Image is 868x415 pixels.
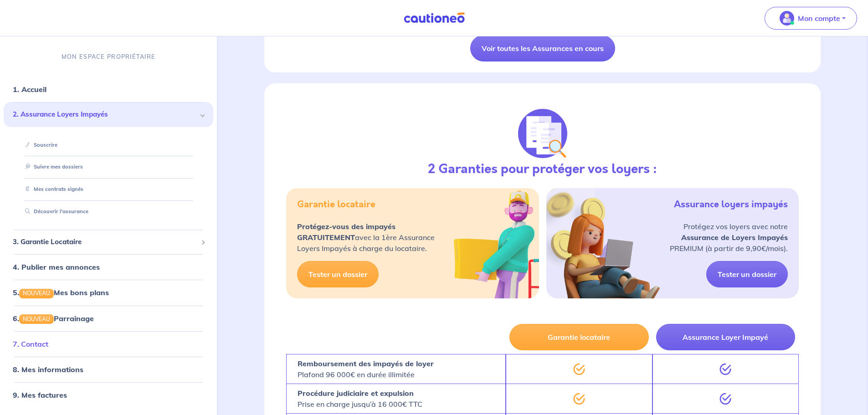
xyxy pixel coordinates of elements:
div: Mes contrats signés [15,182,202,197]
button: illu_account_valid_menu.svgMon compte [765,7,857,30]
div: Découvrir l'assurance [15,204,202,219]
p: MON ESPACE PROPRIÉTAIRE [62,52,155,61]
span: 2. Assurance Loyers Impayés [13,109,197,120]
strong: Procédure judiciaire et expulsion [298,389,414,398]
p: Protégez vos loyers avec notre PREMIUM (à partir de 9,90€/mois). [670,221,788,254]
a: Découvrir l'assurance [21,208,88,215]
a: Suivre mes dossiers [21,164,83,170]
h3: 2 Garanties pour protéger vos loyers : [428,162,657,177]
a: 5.NOUVEAUMes bons plans [13,288,109,297]
h5: Garantie locataire [297,199,375,210]
div: Souscrire [15,138,202,153]
button: Garantie locataire [509,324,648,350]
a: Souscrire [21,142,57,148]
button: Assurance Loyer Impayé [656,324,795,350]
a: 6.NOUVEAUParrainage [13,314,94,323]
a: Mes contrats signés [21,186,83,192]
a: Tester un dossier [706,261,788,287]
p: avec la 1ère Assurance Loyers Impayés à charge du locataire. [297,221,435,254]
div: 9. Mes factures [4,386,213,404]
a: 7. Contact [13,339,48,348]
a: 8. Mes informations [13,365,83,374]
a: 4. Publier mes annonces [13,262,100,272]
span: 3. Garantie Locataire [13,237,197,247]
div: 1. Accueil [4,80,213,98]
img: Cautioneo [400,12,468,24]
a: 1. Accueil [13,85,46,94]
div: 2. Assurance Loyers Impayés [4,102,213,127]
div: 8. Mes informations [4,360,213,379]
div: 7. Contact [4,335,213,353]
strong: Remboursement des impayés de loyer [298,359,434,368]
div: 5.NOUVEAUMes bons plans [4,283,213,302]
img: justif-loupe [518,109,567,158]
strong: Protégez-vous des impayés GRATUITEMENT [297,222,395,242]
a: 9. Mes factures [13,390,67,400]
div: Suivre mes dossiers [15,160,202,175]
div: 6.NOUVEAUParrainage [4,309,213,328]
h5: Assurance loyers impayés [674,199,788,210]
div: 3. Garantie Locataire [4,233,213,251]
div: 4. Publier mes annonces [4,258,213,276]
p: Prise en charge jusqu’à 16 000€ TTC [298,388,422,410]
strong: Assurance de Loyers Impayés [681,233,788,242]
p: Plafond 96 000€ en durée illimitée [298,358,434,380]
a: Voir toutes les Assurances en cours [470,35,615,61]
a: Tester un dossier [297,261,379,287]
img: illu_account_valid_menu.svg [780,11,794,26]
p: Mon compte [798,13,840,24]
